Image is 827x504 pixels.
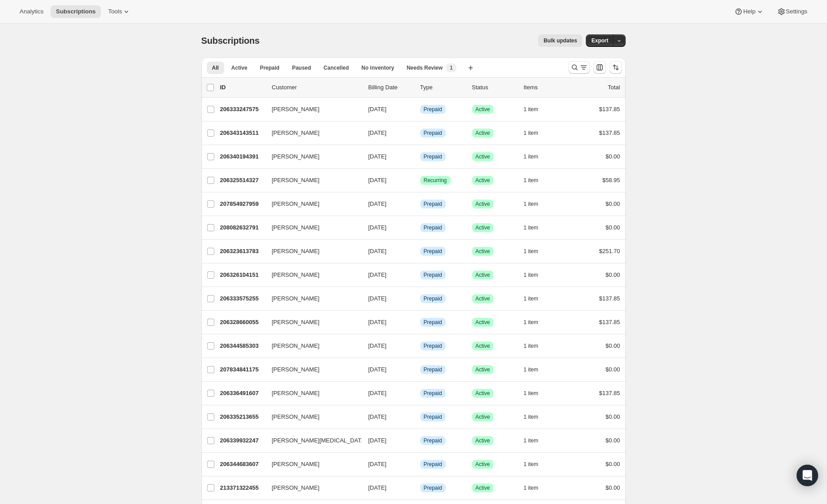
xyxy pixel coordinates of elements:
[524,387,548,400] button: 1 item
[267,339,356,353] button: [PERSON_NAME]
[524,434,548,447] button: 1 item
[368,413,387,420] span: [DATE]
[772,5,813,18] button: Settings
[599,295,620,302] span: $137.85
[424,153,442,160] span: Prepaid
[476,200,490,208] span: Active
[524,484,539,492] span: 1 item
[450,64,453,71] span: 1
[272,318,320,327] span: [PERSON_NAME]
[220,318,265,327] p: 206328660055
[212,64,219,71] span: All
[424,129,442,137] span: Prepaid
[260,64,280,71] span: Prepaid
[524,153,539,160] span: 1 item
[220,460,265,469] p: 206344683607
[220,176,265,185] p: 206325514327
[606,200,620,207] span: $0.00
[599,390,620,396] span: $137.85
[606,484,620,491] span: $0.00
[220,83,265,92] p: ID
[56,8,96,15] span: Subscriptions
[599,248,620,254] span: $251.70
[464,62,478,74] button: Create new view
[368,224,387,231] span: [DATE]
[424,484,442,492] span: Prepaid
[267,315,356,329] button: [PERSON_NAME]
[272,176,320,185] span: [PERSON_NAME]
[201,36,260,46] span: Subscriptions
[743,8,755,15] span: Help
[267,126,356,140] button: [PERSON_NAME]
[524,150,548,163] button: 1 item
[368,319,387,325] span: [DATE]
[524,200,539,208] span: 1 item
[267,102,356,117] button: [PERSON_NAME]
[267,268,356,282] button: [PERSON_NAME]
[368,437,387,444] span: [DATE]
[267,292,356,306] button: [PERSON_NAME]
[220,292,620,305] div: 206333575255[PERSON_NAME][DATE]InfoPrepaidSuccessActive1 item$137.85
[424,342,442,350] span: Prepaid
[424,248,442,255] span: Prepaid
[324,64,349,71] span: Cancelled
[476,106,490,113] span: Active
[586,34,614,47] button: Export
[267,197,356,211] button: [PERSON_NAME]
[797,465,818,486] div: Open Intercom Messenger
[368,153,387,160] span: [DATE]
[524,292,548,305] button: 1 item
[606,342,620,349] span: $0.00
[407,64,443,71] span: Needs Review
[272,436,367,445] span: [PERSON_NAME][MEDICAL_DATA]
[220,245,620,258] div: 206323613783[PERSON_NAME][DATE]InfoPrepaidSuccessActive1 item$251.70
[368,342,387,349] span: [DATE]
[368,484,387,491] span: [DATE]
[272,412,320,421] span: [PERSON_NAME]
[524,437,539,444] span: 1 item
[606,413,620,420] span: $0.00
[272,83,361,92] p: Customer
[476,366,490,373] span: Active
[524,316,548,329] button: 1 item
[606,366,620,373] span: $0.00
[368,200,387,207] span: [DATE]
[420,83,465,92] div: Type
[272,271,320,279] span: [PERSON_NAME]
[424,295,442,302] span: Prepaid
[220,83,620,92] div: IDCustomerBilling DateTypeStatusItemsTotal
[272,294,320,303] span: [PERSON_NAME]
[424,271,442,279] span: Prepaid
[606,271,620,278] span: $0.00
[524,224,539,231] span: 1 item
[476,129,490,137] span: Active
[267,221,356,235] button: [PERSON_NAME]
[476,248,490,255] span: Active
[220,458,620,471] div: 206344683607[PERSON_NAME][DATE]InfoPrepaidSuccessActive1 item$0.00
[472,83,517,92] p: Status
[103,5,136,18] button: Tools
[108,8,122,15] span: Tools
[272,223,320,232] span: [PERSON_NAME]
[272,483,320,492] span: [PERSON_NAME]
[524,482,548,494] button: 1 item
[220,363,620,376] div: 207834841175[PERSON_NAME][DATE]InfoPrepaidSuccessActive1 item$0.00
[272,389,320,398] span: [PERSON_NAME]
[368,248,387,254] span: [DATE]
[220,294,265,303] p: 206333575255
[524,342,539,350] span: 1 item
[220,340,620,352] div: 206344585303[PERSON_NAME][DATE]InfoPrepaidSuccessActive1 item$0.00
[220,436,265,445] p: 206339932247
[424,319,442,326] span: Prepaid
[593,61,606,74] button: Customize table column order and visibility
[476,390,490,397] span: Active
[424,200,442,208] span: Prepaid
[220,129,265,137] p: 206343143511
[424,366,442,373] span: Prepaid
[606,461,620,467] span: $0.00
[368,129,387,136] span: [DATE]
[220,174,620,187] div: 206325514327[PERSON_NAME][DATE]SuccessRecurringSuccessActive1 item$58.95
[220,105,265,114] p: 206333247575
[14,5,49,18] button: Analytics
[524,129,539,137] span: 1 item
